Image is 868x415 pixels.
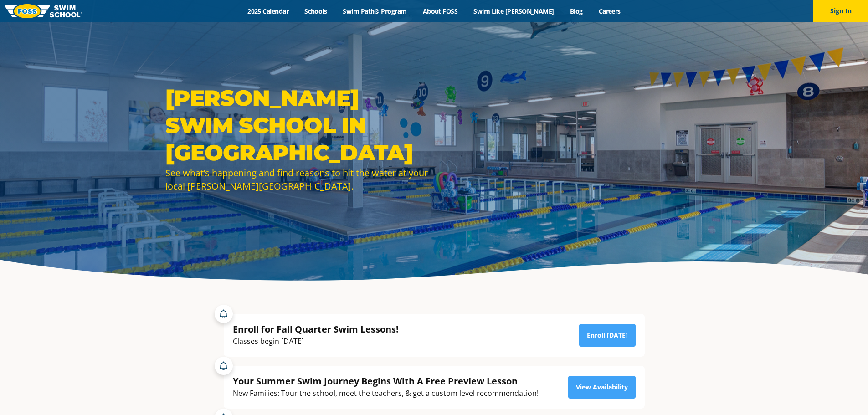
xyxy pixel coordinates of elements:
[165,84,430,166] h1: [PERSON_NAME] Swim School in [GEOGRAPHIC_DATA]
[335,7,415,15] a: Swim Path® Program
[233,387,539,400] div: New Families: Tour the school, meet the teachers, & get a custom level recommendation!
[562,7,591,15] a: Blog
[165,166,430,193] div: See what’s happening and find reasons to hit the water at your local [PERSON_NAME][GEOGRAPHIC_DATA].
[297,7,335,15] a: Schools
[466,7,562,15] a: Swim Like [PERSON_NAME]
[240,7,297,15] a: 2025 Calendar
[233,375,539,387] div: Your Summer Swim Journey Begins With A Free Preview Lesson
[233,335,399,348] div: Classes begin [DATE]
[591,7,628,15] a: Careers
[5,4,82,18] img: FOSS Swim School Logo
[415,7,466,15] a: About FOSS
[579,324,636,347] a: Enroll [DATE]
[233,323,399,335] div: Enroll for Fall Quarter Swim Lessons!
[568,376,636,399] a: View Availability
